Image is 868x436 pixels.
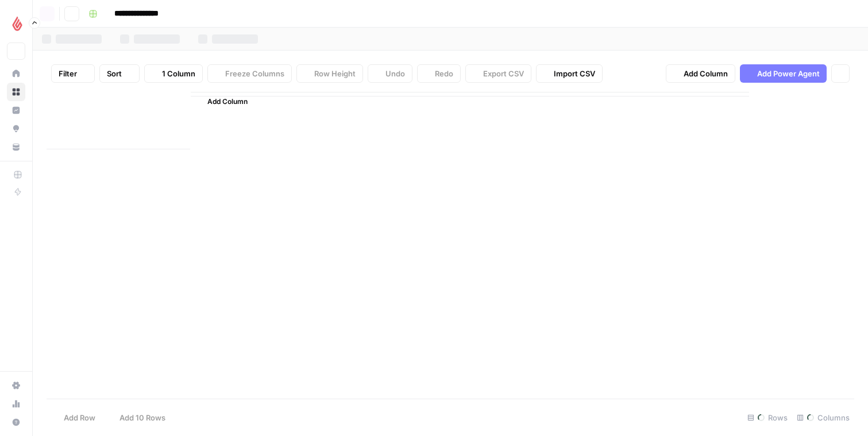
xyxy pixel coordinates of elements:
[192,94,252,109] button: Add Column
[107,68,122,79] span: Sort
[417,64,461,83] button: Redo
[483,68,524,79] span: Export CSV
[314,68,356,79] span: Row Height
[51,64,95,83] button: Filter
[7,413,25,431] button: Help + Support
[119,412,165,423] span: Add 10 Rows
[666,64,735,83] button: Add Column
[144,64,203,83] button: 1 Column
[740,64,827,83] button: Add Power Agent
[7,376,25,395] a: Settings
[7,119,25,138] a: Opportunities
[792,408,854,427] div: Columns
[7,9,25,38] button: Workspace: Lightspeed
[368,64,412,83] button: Undo
[7,101,25,119] a: Insights
[7,138,25,156] a: Your Data
[64,412,95,423] span: Add Row
[207,97,248,107] span: Add Column
[99,64,140,83] button: Sort
[757,68,820,79] span: Add Power Agent
[435,68,453,79] span: Redo
[536,64,603,83] button: Import CSV
[7,64,25,83] a: Home
[554,68,595,79] span: Import CSV
[7,83,25,101] a: Browse
[207,64,292,83] button: Freeze Columns
[225,68,284,79] span: Freeze Columns
[102,408,172,427] button: Add 10 Rows
[7,13,28,34] img: Lightspeed Logo
[684,68,728,79] span: Add Column
[162,68,195,79] span: 1 Column
[59,68,77,79] span: Filter
[385,68,405,79] span: Undo
[465,64,531,83] button: Export CSV
[47,408,102,427] button: Add Row
[296,64,363,83] button: Row Height
[743,408,792,427] div: Rows
[7,395,25,413] a: Usage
